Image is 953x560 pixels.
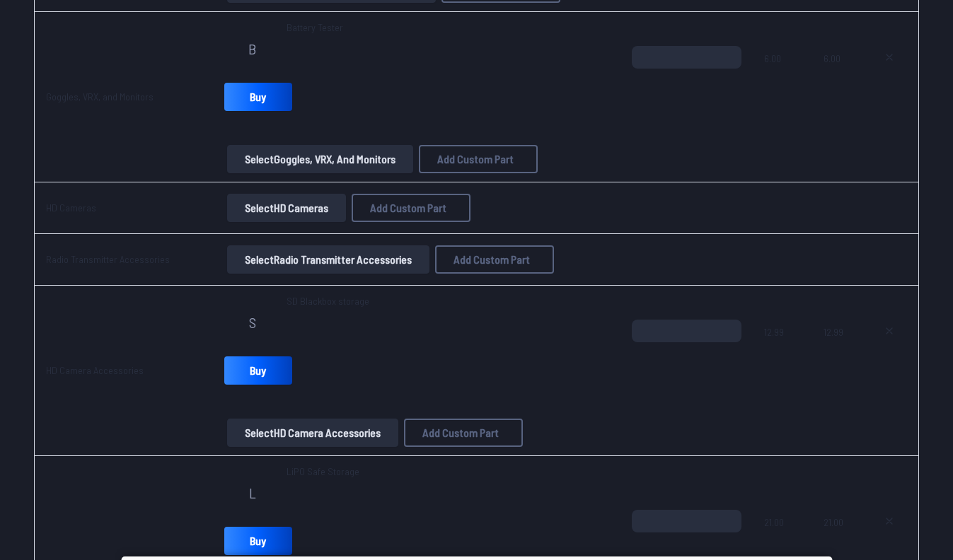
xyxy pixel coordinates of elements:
span: B [248,42,256,56]
a: Goggles, VRX, and Monitors [46,91,154,103]
span: Add Custom Part [454,254,530,265]
a: Buy [224,356,292,385]
a: Radio Transmitter Accessories [46,253,170,265]
span: 6.00 [824,46,849,114]
button: SelectRadio Transmitter Accessories [227,245,429,274]
a: SelectGoggles, VRX, and Monitors [224,145,416,173]
span: Battery Tester [287,21,343,35]
button: Add Custom Part [404,419,523,447]
span: SD Blackbox storage [287,294,369,308]
span: Add Custom Part [437,153,514,165]
span: 6.00 [764,46,801,114]
span: Add Custom Part [422,427,499,438]
span: L [249,486,256,500]
span: S [249,315,256,329]
button: SelectHD Cameras [227,194,346,222]
a: Buy [224,527,292,555]
button: Add Custom Part [352,194,470,222]
a: SelectRadio Transmitter Accessories [224,245,432,274]
a: Buy [224,83,292,111]
span: LiPO Safe Storage [287,465,359,479]
span: Add Custom Part [370,202,446,214]
button: Add Custom Part [435,245,554,274]
a: SelectHD Cameras [224,194,349,222]
span: 12.99 [824,320,849,387]
button: SelectGoggles, VRX, and Monitors [227,145,413,173]
a: HD Cameras [46,202,96,214]
a: HD Camera Accessories [46,364,144,376]
a: SelectHD Camera Accessories [224,419,401,447]
span: 12.99 [764,320,801,387]
button: SelectHD Camera Accessories [227,419,398,447]
button: Add Custom Part [419,145,538,173]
